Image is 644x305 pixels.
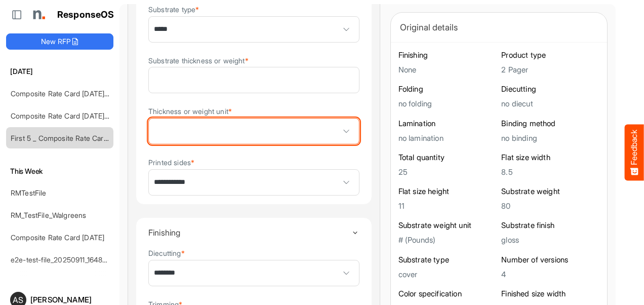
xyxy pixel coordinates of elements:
h5: None [398,65,497,74]
label: Printed sides [148,159,194,166]
h6: [DATE] [6,66,113,77]
h6: Flat size width [501,152,599,163]
h5: 11 [398,202,497,210]
h5: 4 [501,270,599,279]
a: Composite Rate Card [DATE]_smaller [11,111,131,120]
a: e2e-test-file_20250911_164826 [11,255,111,264]
summary: Toggle content [148,218,359,247]
h5: no lamination [398,134,497,142]
h5: no folding [398,99,497,108]
label: Substrate thickness or weight [148,57,249,64]
h6: Number of versions [501,255,599,265]
h5: no diecut [501,99,599,108]
a: First 5 _ Composite Rate Card [DATE] [11,134,132,142]
h6: Color specification [398,289,497,299]
h6: Substrate weight unit [398,220,497,231]
h6: Flat size height [398,186,497,197]
label: Diecutting [148,249,185,257]
img: Northell [28,5,48,25]
h5: 8.5 [501,168,599,176]
a: RMTestFile [11,188,47,197]
h5: 2 Pager [501,65,599,74]
h6: Substrate type [398,255,497,265]
h6: Product type [501,50,599,60]
h6: Lamination [398,119,497,129]
label: Substrate type [148,6,199,13]
h6: Total quantity [398,152,497,163]
div: [PERSON_NAME] [30,296,109,303]
h5: gloss [501,236,599,244]
h6: This Week [6,166,113,177]
a: Composite Rate Card [DATE]_smaller [11,89,131,98]
label: Thickness or weight unit [148,107,232,115]
button: New RFP [6,33,113,50]
button: Feedback [625,125,644,181]
h6: Finished size width [501,289,599,299]
div: Original details [400,20,598,34]
h5: # (Pounds) [398,236,497,244]
h5: cover [398,270,497,279]
h1: ResponseOS [57,10,114,20]
h6: Folding [398,84,497,94]
h5: 25 [398,168,497,176]
h6: Diecutting [501,84,599,94]
h5: 80 [501,202,599,210]
h6: Substrate weight [501,186,599,197]
a: Composite Rate Card [DATE] [11,233,104,242]
h5: no binding [501,134,599,142]
h6: Substrate finish [501,220,599,231]
h6: Finishing [398,50,497,60]
h4: Finishing [148,228,351,237]
span: AS [13,296,23,304]
h6: Binding method [501,119,599,129]
a: RM_TestFile_Walgreens [11,211,86,219]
